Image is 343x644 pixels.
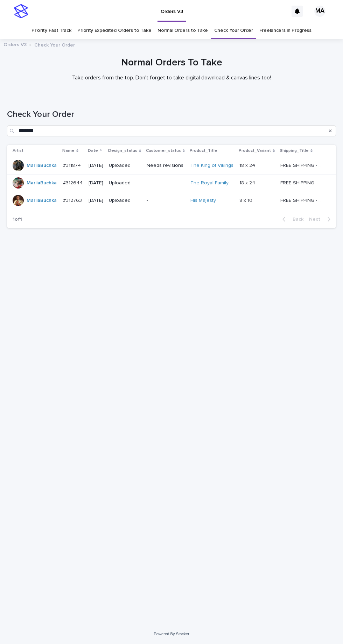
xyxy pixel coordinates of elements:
p: Uploaded [109,163,141,169]
tr: MariiaBuchka #312644#312644 [DATE]Uploaded-The Royal Family 18 x 2418 x 24 FREE SHIPPING - previe... [7,174,336,192]
a: MariiaBuchka [27,198,57,204]
p: Shipping_Title [280,147,309,155]
a: Powered By Stacker [154,632,189,636]
p: 18 x 24 [239,179,257,186]
p: 18 x 24 [239,161,257,169]
p: FREE SHIPPING - preview in 1-2 business days, after your approval delivery will take 5-10 b.d. [280,179,325,186]
a: Priority Expedited Orders to Take [77,22,151,39]
a: Check Your Order [214,22,253,39]
p: FREE SHIPPING - preview in 1-2 business days, after your approval delivery will take 5-10 b.d. [280,196,325,204]
a: His Majesty [190,198,216,204]
p: [DATE] [89,180,104,186]
a: MariiaBuchka [27,180,57,186]
p: Uploaded [109,180,141,186]
p: Product_Title [190,147,217,155]
button: Back [277,216,306,222]
p: Needs revisions [147,163,185,169]
h1: Check Your Order [7,109,336,120]
a: Orders V3 [3,40,27,48]
a: The King of Vikings [190,163,233,169]
p: Product_Variant [239,147,271,155]
p: #312763 [63,196,83,204]
p: - [147,180,185,186]
button: Next [306,216,336,222]
p: Uploaded [109,198,141,204]
p: Date [88,147,98,155]
p: 1 of 1 [7,211,28,228]
a: The Royal Family [190,180,229,186]
p: [DATE] [89,163,104,169]
p: 8 x 10 [239,196,254,204]
p: Customer_status [146,147,181,155]
span: Back [288,217,303,222]
p: FREE SHIPPING - preview in 1-2 business days, after your approval delivery will take 5-10 b.d. [280,161,325,169]
a: Freelancers in Progress [259,22,311,39]
p: - [147,198,185,204]
tr: MariiaBuchka #312763#312763 [DATE]Uploaded-His Majesty 8 x 108 x 10 FREE SHIPPING - preview in 1-... [7,192,336,209]
h1: Normal Orders To Take [7,57,336,69]
div: MA [314,6,325,17]
p: [DATE] [89,198,104,204]
p: #312644 [63,179,84,186]
p: Name [62,147,75,155]
p: Take orders from the top. Don't forget to take digital download & canvas lines too! [31,75,311,81]
img: stacker-logo-s-only.png [14,4,28,18]
a: MariiaBuchka [27,163,57,169]
a: Priority Fast Track [31,22,71,39]
tr: MariiaBuchka #311874#311874 [DATE]UploadedNeeds revisionsThe King of Vikings 18 x 2418 x 24 FREE ... [7,157,336,174]
p: Check Your Order [34,41,75,48]
a: Normal Orders to Take [157,22,208,39]
p: Design_status [108,147,137,155]
p: Artist [13,147,23,155]
span: Next [309,217,324,222]
p: #311874 [63,161,82,169]
input: Search [7,125,336,136]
